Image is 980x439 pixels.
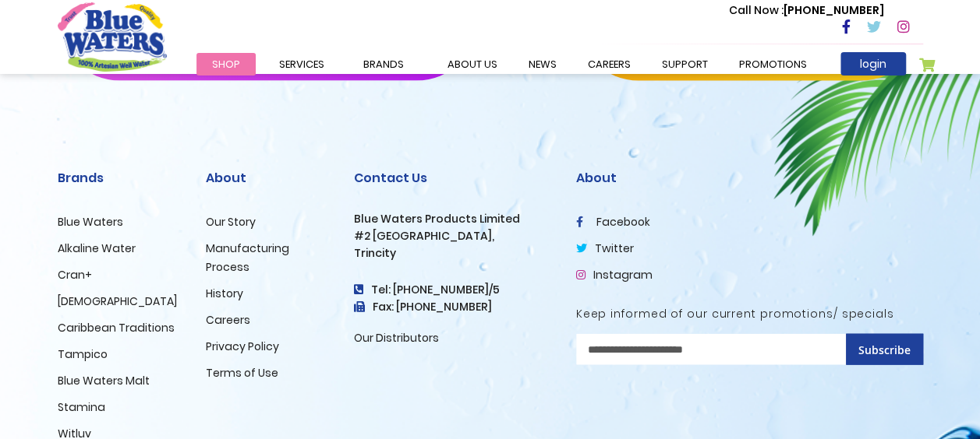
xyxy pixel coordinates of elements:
[354,247,553,260] h3: Trincity
[354,300,553,314] h3: Fax: [PHONE_NUMBER]
[363,57,404,72] span: Brands
[729,2,884,19] p: [PHONE_NUMBER]
[724,53,823,76] a: Promotions
[58,399,105,415] a: Stamina
[58,373,150,388] a: Blue Waters Malt
[58,293,177,309] a: [DEMOGRAPHIC_DATA]
[840,52,906,76] a: login
[206,214,256,230] a: Our Story
[58,214,123,230] a: Blue Waters
[206,170,331,185] h2: About
[279,57,324,72] span: Services
[206,241,289,275] a: Manufacturing Process
[432,53,513,76] a: about us
[206,286,243,301] a: History
[846,334,923,365] button: Subscribe
[729,2,784,18] span: Call Now :
[576,267,653,283] a: Instagram
[354,230,553,243] h3: #2 [GEOGRAPHIC_DATA],
[858,342,911,357] span: Subscribe
[206,365,278,381] a: Terms of Use
[576,170,923,185] h2: About
[212,57,240,72] span: Shop
[58,346,108,362] a: Tampico
[58,241,136,256] a: Alkaline Water
[58,170,182,185] h2: Brands
[576,307,923,321] h5: Keep informed of our current promotions/ specials
[58,2,167,71] a: store logo
[206,339,279,354] a: Privacy Policy
[354,212,553,226] h3: Blue Waters Products Limited
[576,241,634,256] a: twitter
[58,267,92,283] a: Cran+
[354,170,553,185] h2: Contact Us
[206,312,250,328] a: Careers
[572,53,646,76] a: careers
[513,53,572,76] a: News
[354,283,553,297] h4: Tel: [PHONE_NUMBER]/5
[646,53,724,76] a: support
[576,214,650,230] a: facebook
[354,330,439,346] a: Our Distributors
[58,320,175,335] a: Caribbean Traditions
